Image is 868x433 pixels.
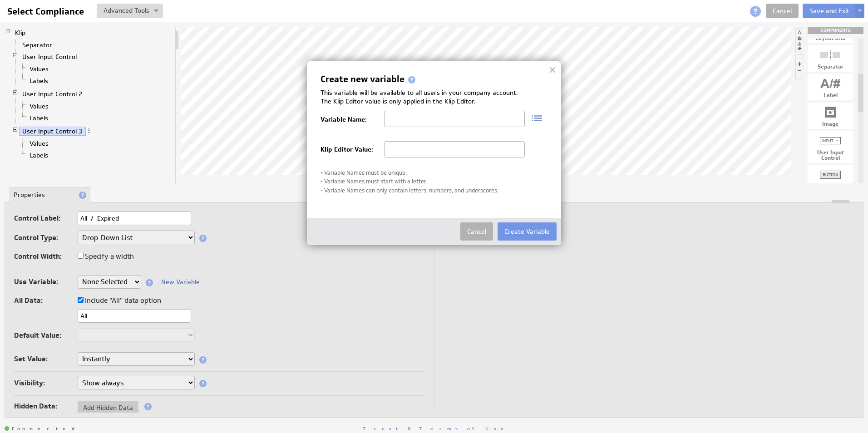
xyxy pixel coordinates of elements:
label: Klip Editor Value: [321,145,384,154]
h3: Create new variable [321,75,547,84]
div: This variable will be available to all users in your company account. [321,89,547,98]
button: Cancel [460,222,493,241]
label: Variable Name: [321,111,384,124]
div: The Klip Editor value is only applied in the Klip Editor. [321,97,547,106]
div: • Variable Names must be unique. • Variable Names must start with a letter. • Variable Names can ... [321,168,547,195]
img: Existing Variable Names [525,111,542,125]
button: Create Variable [498,222,557,241]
